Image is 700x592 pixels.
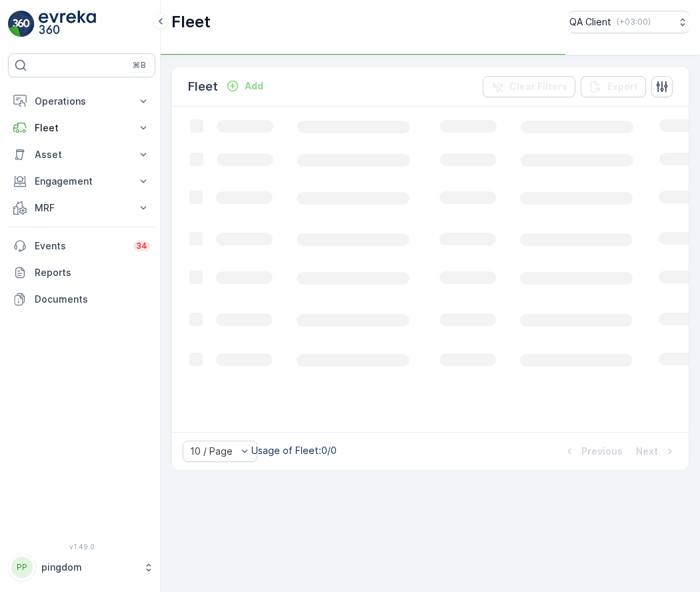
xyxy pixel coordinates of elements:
[35,293,150,306] p: Documents
[617,17,651,27] p: ( +03:00 )
[35,175,129,188] p: Engagement
[569,15,611,29] p: QA Client
[581,76,646,97] button: Export
[133,60,146,71] p: ⌘B
[8,286,155,313] a: Documents
[8,168,155,195] button: Engagement
[251,444,337,457] p: Usage of Fleet : 0/0
[41,561,137,574] p: pingdom
[8,553,155,581] button: PPpingdom
[509,80,567,93] p: Clear Filters
[35,148,129,161] p: Asset
[221,78,269,94] button: Add
[171,11,211,33] p: Fleet
[561,443,624,459] button: Previous
[35,266,150,279] p: Reports
[35,95,129,108] p: Operations
[8,11,35,37] img: logo
[8,259,155,286] a: Reports
[8,141,155,168] button: Asset
[8,115,155,141] button: Fleet
[35,239,125,253] p: Events
[8,543,155,551] span: v 1.49.0
[188,77,218,96] p: Fleet
[35,201,129,215] p: MRF
[35,121,129,135] p: Fleet
[8,88,155,115] button: Operations
[607,80,638,93] p: Export
[136,241,147,251] p: 34
[8,233,155,259] a: Events34
[483,76,575,97] button: Clear Filters
[245,79,263,93] p: Add
[635,443,678,459] button: Next
[636,445,658,458] p: Next
[8,195,155,221] button: MRF
[569,11,689,33] button: QA Client(+03:00)
[581,445,623,458] p: Previous
[39,11,96,37] img: logo_light-DOdMpM7g.png
[11,557,33,578] div: PP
